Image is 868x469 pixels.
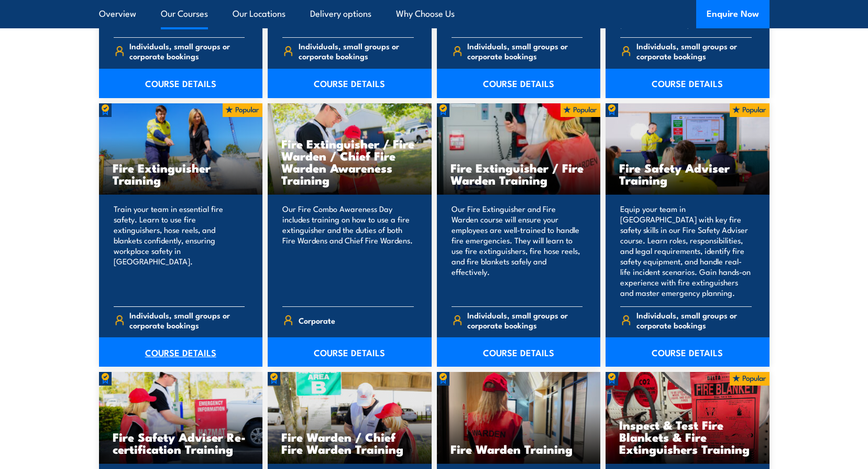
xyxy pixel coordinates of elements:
p: Our Fire Extinguisher and Fire Warden course will ensure your employees are well-trained to handl... [452,204,583,298]
h3: Fire Extinguisher / Fire Warden / Chief Fire Warden Awareness Training [281,137,418,186]
span: Individuals, small groups or corporate bookings [129,310,245,330]
span: Individuals, small groups or corporate bookings [636,310,752,330]
span: Individuals, small groups or corporate bookings [467,41,583,61]
a: COURSE DETAILS [606,69,770,98]
h3: Fire Safety Adviser Training [619,162,756,186]
p: Our Fire Combo Awareness Day includes training on how to use a fire extinguisher and the duties o... [282,204,414,298]
h3: Fire Extinguisher / Fire Warden Training [451,162,587,186]
a: COURSE DETAILS [437,69,601,98]
p: Equip your team in [GEOGRAPHIC_DATA] with key fire safety skills in our Fire Safety Adviser cours... [620,204,752,298]
a: COURSE DETAILS [606,337,770,367]
span: Individuals, small groups or corporate bookings [636,41,752,61]
a: COURSE DETAILS [268,69,432,98]
span: Individuals, small groups or corporate bookings [467,310,583,330]
h3: Fire Safety Adviser Re-certification Training [113,431,249,455]
h3: Inspect & Test Fire Blankets & Fire Extinguishers Training [619,419,756,455]
a: COURSE DETAILS [99,337,263,367]
h3: Fire Warden / Chief Fire Warden Training [281,431,418,455]
a: COURSE DETAILS [268,337,432,367]
span: Individuals, small groups or corporate bookings [129,41,245,61]
a: COURSE DETAILS [99,69,263,98]
a: COURSE DETAILS [437,337,601,367]
h3: Fire Warden Training [451,443,587,455]
p: Train your team in essential fire safety. Learn to use fire extinguishers, hose reels, and blanke... [114,204,245,298]
h3: Fire Extinguisher Training [113,162,249,186]
span: Individuals, small groups or corporate bookings [299,41,414,61]
span: Corporate [299,312,335,328]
